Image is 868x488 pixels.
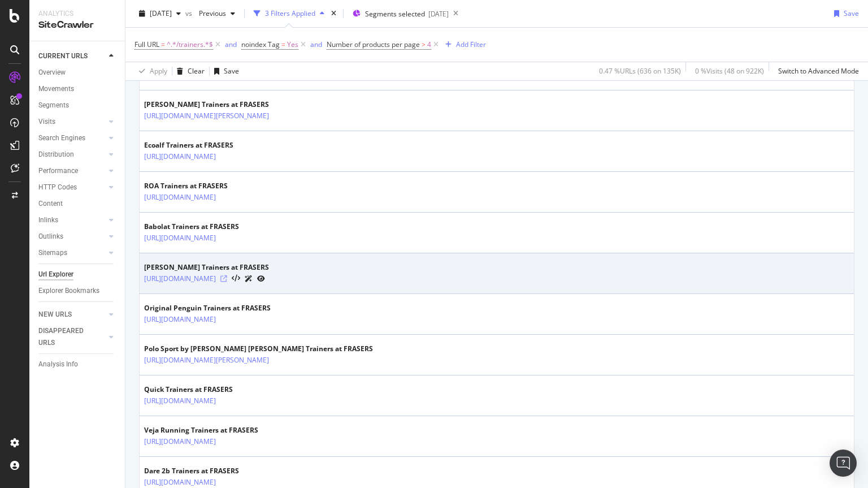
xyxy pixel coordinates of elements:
div: Original Penguin Trainers at FRASERS [144,303,271,313]
a: HTTP Codes [38,182,106,193]
a: Overview [38,67,117,79]
div: Open Intercom Messenger [830,450,857,477]
a: Inlinks [38,214,106,226]
div: Performance [38,165,78,177]
span: = [281,40,285,49]
a: [URL][DOMAIN_NAME] [144,436,216,447]
div: Babolat Trainers at FRASERS [144,222,265,232]
div: [DATE] [428,9,449,19]
span: Full URL [134,40,159,49]
div: Polo Sport by [PERSON_NAME] [PERSON_NAME] Trainers at FRASERS [144,344,373,354]
div: 0.47 % URLs ( 636 on 135K ) [599,66,681,76]
a: Segments [38,100,117,111]
a: [URL][DOMAIN_NAME] [144,477,216,488]
div: CURRENT URLS [38,50,88,62]
a: URL Inspection [257,273,265,284]
a: Search Engines [38,132,106,144]
a: [URL][DOMAIN_NAME] [144,232,216,244]
div: Sitemaps [38,247,67,259]
span: Number of products per page [327,40,420,49]
div: DISAPPEARED URLS [38,325,96,349]
div: Veja Running Trainers at FRASERS [144,425,265,435]
div: Url Explorer [38,269,73,280]
button: Save [210,62,239,80]
span: 2025 Aug. 2nd [150,8,172,18]
a: Url Explorer [38,269,117,280]
a: [URL][DOMAIN_NAME] [144,395,216,407]
div: and [310,40,322,49]
button: Save [830,5,859,23]
button: Clear [172,62,205,80]
span: Previous [194,8,226,18]
span: ^.*/trainers.*$ [167,37,213,53]
a: DISAPPEARED URLS [38,325,106,349]
div: Apply [150,66,167,76]
div: Analytics [38,9,116,19]
a: [URL][DOMAIN_NAME][PERSON_NAME] [144,355,269,366]
div: 0 % Visits ( 48 on 922K ) [695,66,764,76]
a: Distribution [38,149,106,161]
div: Clear [188,66,205,76]
a: NEW URLS [38,309,106,321]
div: Distribution [38,149,74,161]
div: Overview [38,67,66,79]
button: and [225,39,237,50]
div: Explorer Bookmarks [38,285,99,297]
div: Save [844,8,859,18]
div: Switch to Advanced Mode [778,66,859,76]
div: HTTP Codes [38,182,77,193]
a: Performance [38,165,106,177]
div: ROA Trainers at FRASERS [144,181,265,191]
div: Analysis Info [38,359,78,370]
a: CURRENT URLS [38,50,106,62]
div: Movements [38,83,74,95]
div: [PERSON_NAME] Trainers at FRASERS [144,262,269,273]
div: Visits [38,116,55,128]
a: [URL][DOMAIN_NAME] [144,192,216,203]
a: Outlinks [38,231,106,243]
div: SiteCrawler [38,19,116,32]
a: [URL][DOMAIN_NAME][PERSON_NAME] [144,110,269,122]
div: Quick Trainers at FRASERS [144,385,265,395]
a: [URL][DOMAIN_NAME] [144,314,216,325]
a: [URL][DOMAIN_NAME] [144,273,216,284]
a: Sitemaps [38,247,106,259]
button: Segments selected[DATE] [348,5,449,23]
button: View HTML Source [232,275,240,283]
div: Dare 2b Trainers at FRASERS [144,466,265,476]
span: noindex Tag [241,40,280,49]
a: Movements [38,83,117,95]
div: Search Engines [38,132,85,144]
span: = [161,40,165,49]
a: Visits [38,116,106,128]
div: NEW URLS [38,309,72,321]
button: Switch to Advanced Mode [774,62,859,80]
span: > [422,40,426,49]
div: and [225,40,237,49]
span: 4 [427,37,431,53]
div: Add Filter [456,40,486,49]
div: 3 Filters Applied [265,8,315,18]
button: Add Filter [441,38,486,51]
button: 3 Filters Applied [249,5,329,23]
div: Ecoalf Trainers at FRASERS [144,140,265,150]
div: Outlinks [38,231,63,243]
div: Segments [38,100,69,111]
div: [PERSON_NAME] Trainers at FRASERS [144,100,318,110]
div: Save [224,66,239,76]
span: vs [185,8,194,18]
a: AI Url Details [245,273,253,284]
div: Content [38,198,63,210]
a: Content [38,198,117,210]
span: Segments selected [365,9,425,19]
a: Analysis Info [38,359,117,370]
button: [DATE] [134,5,185,23]
a: Explorer Bookmarks [38,285,117,297]
button: and [310,39,322,50]
div: times [329,8,338,19]
div: Inlinks [38,214,58,226]
a: [URL][DOMAIN_NAME] [144,151,216,162]
span: Yes [287,37,298,53]
button: Apply [134,62,167,80]
a: Visit Online Page [220,275,227,282]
